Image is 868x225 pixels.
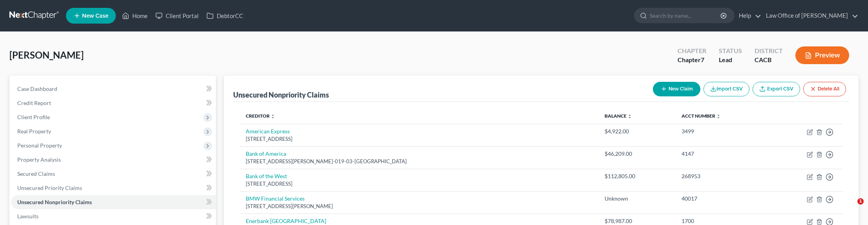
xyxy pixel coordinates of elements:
iframe: Intercom live chat [841,198,860,217]
div: Chapter [678,55,706,65]
div: [STREET_ADDRESS][PERSON_NAME] [246,203,592,210]
div: Lead [719,55,742,65]
a: Lawsuits [11,209,216,223]
button: Import CSV [704,82,749,96]
a: Export CSV [753,82,800,96]
a: Enerbank [GEOGRAPHIC_DATA] [246,218,326,224]
button: Preview [795,46,849,64]
i: unfold_more [716,114,721,119]
button: New Claim [653,82,700,96]
div: [STREET_ADDRESS] [246,180,592,188]
div: CACB [755,55,783,65]
div: Unknown [605,195,669,203]
a: Secured Claims [11,167,216,181]
div: District [755,46,783,55]
span: Real Property [17,128,51,135]
button: Delete All [803,82,846,96]
a: Credit Report [11,96,216,110]
span: Case Dashboard [17,85,57,92]
a: Home [118,9,152,23]
div: 4147 [682,150,761,158]
div: $4,922.00 [605,127,669,135]
a: Balance unfold_more [605,113,632,119]
div: [STREET_ADDRESS] [246,135,592,143]
span: Personal Property [17,142,62,149]
div: 40017 [682,195,761,203]
div: 3499 [682,127,761,135]
i: unfold_more [270,114,275,119]
div: [STREET_ADDRESS][PERSON_NAME]-019-03-[GEOGRAPHIC_DATA] [246,158,592,165]
a: American Express [246,128,290,135]
div: 1700 [682,217,761,225]
span: 1 [857,198,864,205]
div: $46,209.00 [605,150,669,158]
a: Law Office of [PERSON_NAME] [762,9,858,23]
a: Case Dashboard [11,82,216,96]
div: Status [719,46,742,55]
a: Bank of America [246,150,286,157]
a: Acct Number unfold_more [682,113,721,119]
div: $78,987.00 [605,217,669,225]
span: [PERSON_NAME] [9,49,84,61]
span: Client Profile [17,114,50,120]
a: Bank of the West [246,173,287,179]
input: Search by name... [650,8,722,23]
i: unfold_more [627,114,632,119]
a: Client Portal [152,9,203,23]
a: Unsecured Nonpriority Claims [11,195,216,209]
span: Property Analysis [17,156,61,163]
a: Creditor unfold_more [246,113,275,119]
div: Unsecured Nonpriority Claims [233,90,329,100]
span: Lawsuits [17,213,38,219]
a: BMW Financial Services [246,195,305,202]
span: Unsecured Nonpriority Claims [17,199,92,205]
span: Unsecured Priority Claims [17,184,82,191]
span: New Case [82,13,108,19]
span: Secured Claims [17,170,55,177]
a: Help [735,9,761,23]
a: Unsecured Priority Claims [11,181,216,195]
span: 7 [701,56,704,63]
a: DebtorCC [203,9,247,23]
div: $112,805.00 [605,172,669,180]
div: 268953 [682,172,761,180]
a: Property Analysis [11,153,216,167]
div: Chapter [678,46,706,55]
span: Credit Report [17,100,51,106]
